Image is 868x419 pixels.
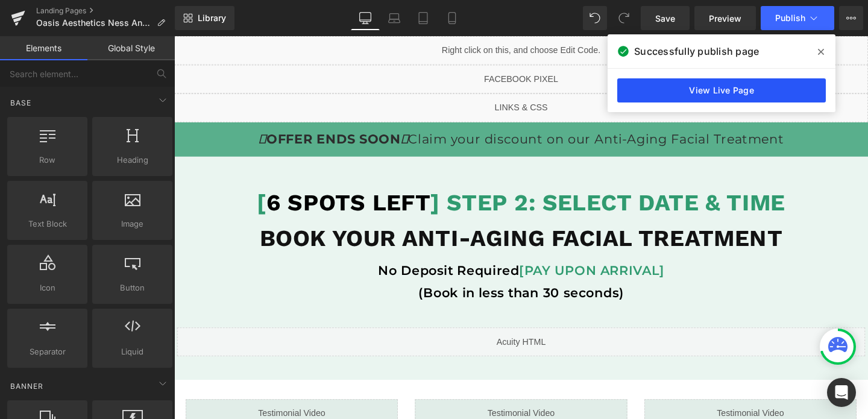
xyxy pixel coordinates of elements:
span: Save [655,12,675,25]
span: Row [11,154,84,166]
span: Separator [11,345,84,358]
a: Global Style [87,36,175,60]
a: View Live Page [617,78,826,102]
span: Base [9,97,33,109]
b: BOOK YOUR ANTI-AGING FACIAL TREATMENT [90,198,639,227]
p: No Deposit Required [3,235,726,259]
button: More [839,6,863,30]
a: Desktop [351,6,380,30]
a: New Library [175,6,234,30]
strong: [ ] STEP 2: SELECT DATE & TIME [87,161,643,189]
button: Undo [583,6,607,30]
span: Oasis Aesthetics Ness Anti-Aging Facial$59.95 DTB-2 [36,18,152,28]
span: Heading [96,154,169,166]
span: Successfully publish page [634,44,759,58]
a: Landing Pages [36,6,175,16]
span: Text Block [11,218,84,230]
span: Image [96,218,169,230]
span: Publish [775,13,805,23]
p: (Book in less than 30 seconds) [3,258,726,282]
span: [PAY UPON ARRIVAL] [363,238,515,254]
span: 6 SPOTS LEFT [97,161,269,189]
button: Publish [761,6,834,30]
a: Preview [694,6,756,30]
span: Button [96,282,169,294]
a: Laptop [380,6,409,30]
span: Icon [11,282,84,294]
span: Liquid [96,345,169,358]
button: Redo [612,6,636,30]
span: Banner [9,380,45,392]
a: Tablet [409,6,438,30]
div: Open Intercom Messenger [827,378,856,407]
strong: OFFER ENDS SOON [89,100,246,116]
a: Mobile [438,6,467,30]
span: Preview [709,12,741,25]
span: Library [198,13,226,24]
